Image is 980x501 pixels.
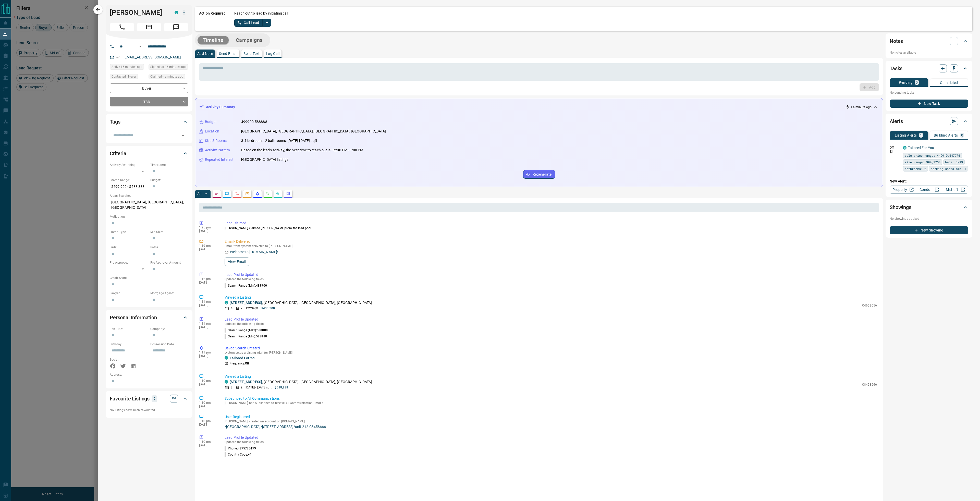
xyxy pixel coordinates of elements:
p: Viewed a Listing [225,374,877,379]
strong: Off [245,362,249,365]
p: [PERSON_NAME] claimed [PERSON_NAME] from the lead pool [225,226,877,230]
a: [EMAIL_ADDRESS][DOMAIN_NAME] [124,55,181,59]
p: Pre-Approval Amount: [150,260,188,265]
p: 2 [241,385,242,390]
div: Criteria [110,147,188,160]
p: 1:11 pm [199,300,217,303]
p: 1 [920,133,922,137]
button: New Showing [890,226,968,234]
p: $499,900 [261,306,275,311]
span: 4375775479 [238,447,256,450]
p: Email from system delivered to [PERSON_NAME] [225,244,877,248]
p: Pending [899,81,913,84]
div: Showings [890,201,968,213]
p: Email - Delivered [225,239,877,244]
p: Send Text [243,52,260,55]
div: Notes [890,35,968,47]
span: Call [110,23,134,31]
p: Baths: [150,245,188,250]
svg: Calls [235,192,239,196]
a: Condos [916,186,942,194]
svg: Push Notification Only [890,150,893,153]
svg: Lead Browsing Activity [225,192,229,196]
p: < a minute ago [850,105,872,109]
div: Favourite Listings0 [110,393,188,405]
p: Off [890,145,900,150]
p: Birthday: [110,342,148,347]
a: Mr.Loft [942,186,968,194]
p: Listing Alerts [895,133,917,137]
div: TBD [110,97,188,106]
span: Message [164,23,188,31]
p: [GEOGRAPHIC_DATA], [GEOGRAPHIC_DATA], [GEOGRAPHIC_DATA], [GEOGRAPHIC_DATA] [241,129,386,134]
p: Repeated Interest [205,157,234,162]
p: No pending tasks [890,89,968,96]
p: Reach out to lead by initiating call [234,11,288,16]
a: [STREET_ADDRESS] [230,301,262,305]
div: Personal Information [110,311,188,324]
p: Search Range: [110,178,148,182]
div: condos.ca [225,356,228,360]
p: Home Type: [110,230,148,234]
a: Tailored For You [908,146,934,150]
p: 499900-588888 [241,119,267,125]
p: 1:10 pm [199,419,217,423]
p: [GEOGRAPHIC_DATA] listings [241,157,288,162]
p: Motivation: [110,214,188,219]
span: +1 [248,453,251,456]
p: 4 [231,306,232,311]
p: updated the following fields: [225,277,877,281]
p: All [197,192,201,195]
p: C4653056 [862,303,877,308]
p: 1:11 pm [199,351,217,354]
button: Open [137,43,143,50]
button: View Email [225,257,249,266]
h1: [PERSON_NAME] [110,8,167,17]
span: 499900 [256,284,267,287]
p: [DATE] [199,229,217,233]
div: condos.ca [175,11,178,14]
span: Email [137,23,161,31]
p: Welcome to [DOMAIN_NAME]! [230,249,278,255]
p: 0 [153,396,156,401]
p: $588,888 [275,385,288,390]
p: [DATE] [199,281,217,284]
button: Call Lead [234,19,263,27]
p: Lead Profile Updated [225,272,877,277]
p: 1:10 pm [199,379,217,383]
div: split button [234,19,271,27]
p: Credit Score: [110,276,188,280]
p: 0 [961,133,963,137]
p: Beds: [110,245,148,250]
p: Add Note [197,52,213,55]
span: Active 16 minutes ago [112,64,142,69]
h2: Notes [890,37,903,45]
span: 588888 [257,328,268,332]
button: Timeline [198,36,229,44]
p: 1:12 pm [199,277,217,281]
p: Budget [205,119,217,125]
p: Location [205,129,219,134]
a: [STREET_ADDRESS] [230,380,262,384]
p: Lead Profile Updated [225,435,877,440]
p: Company: [150,327,188,331]
p: Activity Pattern [205,148,230,153]
h2: Favourite Listings [110,395,150,403]
p: Log Call [266,52,279,55]
button: Regenerate [523,170,555,179]
h2: Personal Information [110,313,157,322]
p: Address: [110,372,188,377]
span: bathrooms: 2 [905,166,926,171]
p: Possession Date: [150,342,188,347]
div: condos.ca [903,146,906,150]
span: Claimed < a minute ago [150,74,183,79]
span: 588888 [256,335,267,338]
button: New Task [890,100,968,108]
div: condos.ca [225,301,228,304]
a: Property [890,186,916,194]
h2: Criteria [110,149,126,157]
p: 3-4 bedrooms, 2 bathrooms, [DATE]-[DATE] sqft [241,138,317,143]
p: Timeframe: [150,163,188,167]
p: Country Code : [225,452,252,457]
p: 0 [916,81,918,84]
